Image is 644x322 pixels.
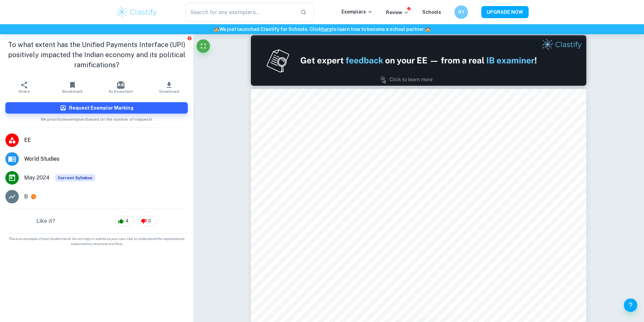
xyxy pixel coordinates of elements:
[115,216,134,227] div: 4
[197,39,210,53] button: Fullscreen
[37,217,55,225] h6: Like it?
[454,5,468,19] button: RY
[458,8,465,16] h6: RY
[122,218,132,225] span: 4
[425,27,431,32] span: 🏫
[145,78,193,97] button: Download
[624,298,637,312] button: Help and Feedback
[145,218,155,225] span: 0
[159,89,179,94] span: Download
[1,26,643,33] h6: We just launched Clastify for Schools. Click to learn how to become a school partner.
[5,102,188,114] button: Request Exemplar Marking
[386,9,409,16] p: Review
[422,9,441,15] a: Schools
[55,174,95,182] span: Current Syllabus
[62,89,83,94] span: Bookmark
[138,216,157,227] div: 0
[187,36,192,41] button: Report issue
[24,136,188,144] span: EE
[117,81,124,89] img: AI Assistant
[97,78,145,97] button: AI Assistant
[24,174,50,182] span: May 2024
[24,155,188,163] span: World Studies
[251,35,586,86] img: Ad
[109,89,133,94] span: AI Assistant
[341,8,373,15] p: Exemplars
[3,236,191,246] span: This is an example of past student work. Do not copy or submit as your own. Use to understand the...
[185,3,295,22] input: Search for any exemplars...
[5,40,188,70] h1: To what extent has the Unified Payments Interface (UPI) positively impacted the Indian economy an...
[321,27,332,32] a: here
[41,114,153,122] span: We prioritize exemplars based on the number of requests
[115,5,158,19] img: Clastify logo
[18,89,30,94] span: Share
[69,104,134,112] h6: Request Exemplar Marking
[214,27,219,32] span: 🏫
[481,6,529,18] button: UPGRADE NOW
[55,174,95,182] div: This exemplar is based on the current syllabus. Feel free to refer to it for inspiration/ideas wh...
[48,78,97,97] button: Bookmark
[24,193,28,201] p: B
